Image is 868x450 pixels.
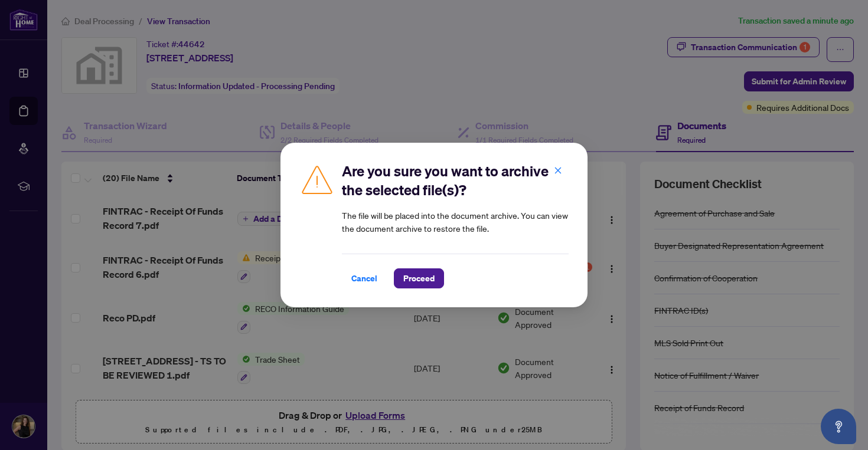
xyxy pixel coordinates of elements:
[351,269,377,288] span: Cancel
[403,269,435,288] span: Proceed
[821,409,856,444] button: Open asap
[554,166,562,175] span: close
[342,209,569,235] article: The file will be placed into the document archive. You can view the document archive to restore t...
[342,162,569,199] h2: Are you sure you want to archive the selected file(s)?
[299,162,335,197] img: Caution Icon
[394,268,444,288] button: Proceed
[342,268,387,288] button: Cancel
